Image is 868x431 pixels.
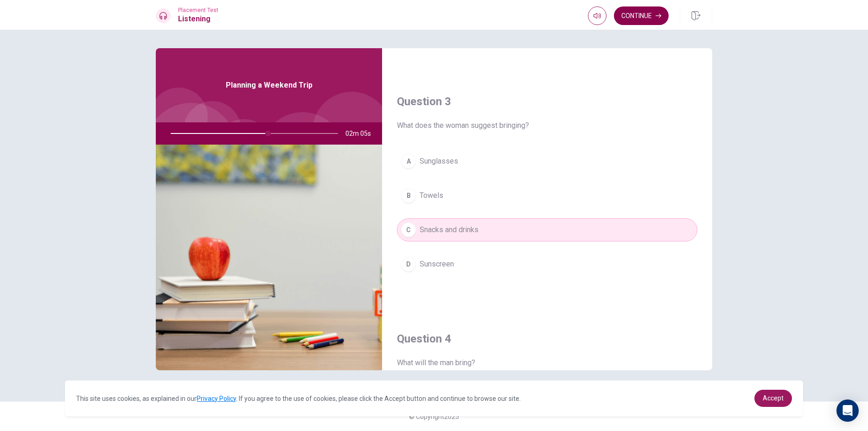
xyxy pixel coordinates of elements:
img: Planning a Weekend Trip [156,145,382,370]
span: Accept [763,394,784,402]
button: ASunglasses [397,150,697,173]
div: Open Intercom Messenger [836,399,859,422]
span: Towels [420,190,443,201]
button: BTowels [397,184,697,207]
span: 02m 05s [345,122,378,145]
button: DSunscreen [397,253,697,276]
h4: Question 3 [397,94,697,109]
span: Placement Test [178,7,218,13]
span: What does the woman suggest bringing? [397,120,697,131]
span: Planning a Weekend Trip [226,80,313,91]
h1: Listening [178,13,218,25]
div: B [401,188,416,203]
h4: Question 4 [397,331,697,346]
span: Sunglasses [420,156,458,167]
span: This site uses cookies, as explained in our . If you agree to the use of cookies, please click th... [76,395,521,402]
div: D [401,257,416,272]
a: dismiss cookie message [754,390,792,407]
span: © Copyright 2025 [409,413,459,420]
span: Snacks and drinks [420,224,479,235]
div: cookieconsent [65,380,803,416]
span: What will the man bring? [397,357,697,368]
button: Continue [614,6,669,25]
a: Privacy Policy [197,395,236,402]
button: CSnacks and drinks [397,218,697,241]
span: Sunscreen [420,259,454,270]
div: C [401,222,416,237]
div: A [401,154,416,169]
